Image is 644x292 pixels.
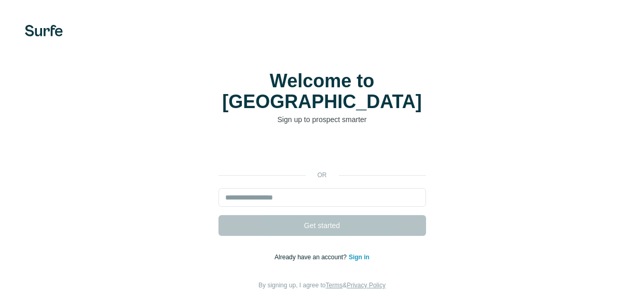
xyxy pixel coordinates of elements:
a: Terms [326,282,343,289]
span: By signing up, I agree to & [258,282,386,289]
p: or [306,170,339,180]
a: Privacy Policy [347,282,386,289]
p: Sign up to prospect smarter [218,114,426,125]
iframe: Sign in with Google Button [213,140,431,163]
h1: Welcome to [GEOGRAPHIC_DATA] [218,71,426,112]
a: Sign in [349,254,369,261]
img: Surfe's logo [25,25,63,36]
span: Already have an account? [275,254,349,261]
